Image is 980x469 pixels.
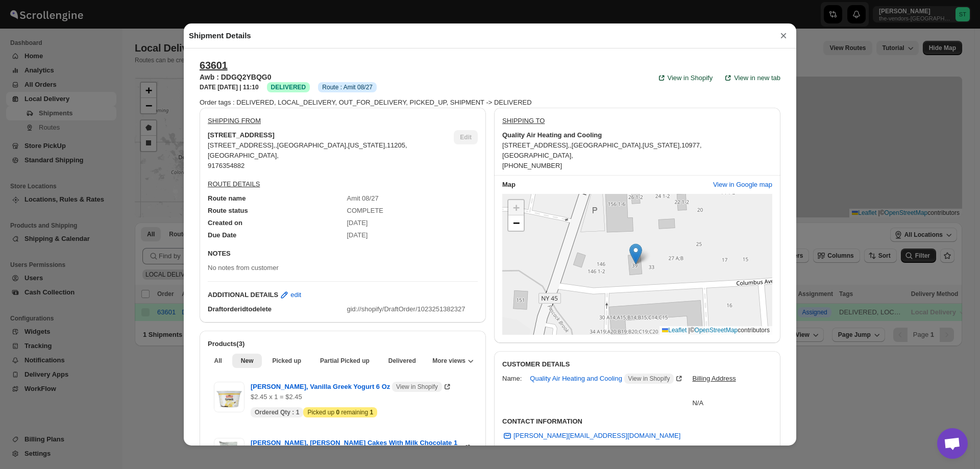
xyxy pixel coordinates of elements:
span: [PERSON_NAME], [PERSON_NAME] Cakes With Milk Chocolate 1 Oz [251,438,463,458]
span: $2.45 x 1 = $2.45 [251,393,302,401]
span: [PHONE_NUMBER] [502,162,562,169]
span: View in Shopify [396,383,438,391]
button: View in new tab [717,70,787,86]
span: Delivered [388,357,416,365]
span: [DATE] [347,231,368,239]
b: [DATE] | 11:10 [217,84,258,91]
span: [DATE] [347,219,368,227]
a: Open chat [937,428,968,459]
span: 10977 , [681,141,702,149]
span: No notes from customer [208,264,279,271]
span: [GEOGRAPHIC_DATA] , [572,141,643,149]
span: [GEOGRAPHIC_DATA] , [208,152,279,159]
span: edit [290,290,301,300]
a: [PERSON_NAME][EMAIL_ADDRESS][DOMAIN_NAME] [496,428,687,444]
span: Due Date [208,231,236,239]
b: Quality Air Heating and Cooling [502,130,602,140]
b: Map [502,181,516,188]
span: Partial Picked up [320,357,370,365]
span: COMPLETE [347,207,384,214]
span: No phone number [502,445,555,453]
span: Created on [208,219,242,227]
button: × [776,29,791,43]
span: Route : Amit 08/27 [322,83,373,91]
span: View in Shopify [668,73,713,83]
span: [PERSON_NAME][EMAIL_ADDRESS][DOMAIN_NAME] [513,431,680,441]
a: View in Shopify [650,70,719,86]
b: NOTES [208,250,231,257]
span: , [570,141,572,149]
span: New [241,357,254,365]
a: OpenStreetMap [695,327,738,334]
h3: DATE [200,83,259,91]
div: Order tags : DELIVERED, LOCAL_DELIVERY, OUT_FOR_DELIVERY, PICKED_UP, SHIPMENT -> DELIVERED [200,97,780,108]
button: View in Google map [707,177,778,193]
div: Name: [502,374,522,384]
img: Marker [629,243,642,264]
a: [PERSON_NAME], Vanilla Greek Yogurt 6 Oz View in Shopify [251,383,452,390]
b: 1 [296,409,300,416]
span: + [513,201,520,214]
span: | [689,327,690,334]
span: View in Google map [713,180,772,190]
span: Picked up remaining [307,408,373,416]
h3: Awb : DDGQ2YBQG0 [200,72,377,82]
button: More views [426,354,480,368]
a: Zoom out [508,215,524,231]
span: Picked up [272,357,301,365]
span: More views [432,357,465,365]
span: Quality Air Heating and Cooling [530,374,674,384]
span: [US_STATE] , [348,141,387,149]
img: Item [214,382,244,412]
button: 63601 [200,59,228,71]
b: 1 [370,409,374,416]
span: View in new tab [734,73,780,83]
span: , [275,141,277,149]
span: 11205 , [387,141,407,149]
span: Route name [208,194,246,202]
span: [US_STATE] , [643,141,681,149]
span: − [513,216,520,229]
u: SHIPPING FROM [208,117,261,125]
span: [GEOGRAPHIC_DATA] , [502,152,573,159]
u: Billing Address [692,375,736,382]
span: [GEOGRAPHIC_DATA] , [277,141,348,149]
button: edit [273,287,307,303]
span: Draftorderidtodelete [208,305,272,313]
b: [STREET_ADDRESS] [208,130,275,140]
span: 9176354882 [208,162,244,169]
span: All [214,357,222,365]
span: [STREET_ADDRESS] , [502,141,570,149]
a: Zoom in [508,200,524,215]
span: gid://shopify/DraftOrder/1023251382327 [347,305,465,313]
b: 0 [336,409,339,416]
u: SHIPPING TO [502,117,545,125]
span: DELIVERED [271,84,306,91]
div: © contributors [659,326,772,335]
span: Amit 08/27 [347,194,379,202]
span: [STREET_ADDRESS] , [208,141,275,149]
a: Leaflet [662,327,687,334]
div: N/A [692,388,736,408]
span: Ordered Qty : [255,408,299,416]
b: ADDITIONAL DETAILS [208,290,278,300]
h2: Shipment Details [189,31,251,41]
u: ROUTE DETAILS [208,180,260,188]
span: [PERSON_NAME], Vanilla Greek Yogurt 6 Oz [251,382,442,392]
a: Quality Air Heating and Cooling View in Shopify [530,375,684,382]
h2: Products(3) [208,339,478,349]
span: View in Shopify [628,375,670,383]
h3: CUSTOMER DETAILS [502,359,772,369]
h3: CONTACT INFORMATION [502,416,772,427]
a: [PERSON_NAME], [PERSON_NAME] Cakes With Milk Chocolate 1 Oz View in Shopify [251,439,472,447]
span: Route status [208,207,248,214]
